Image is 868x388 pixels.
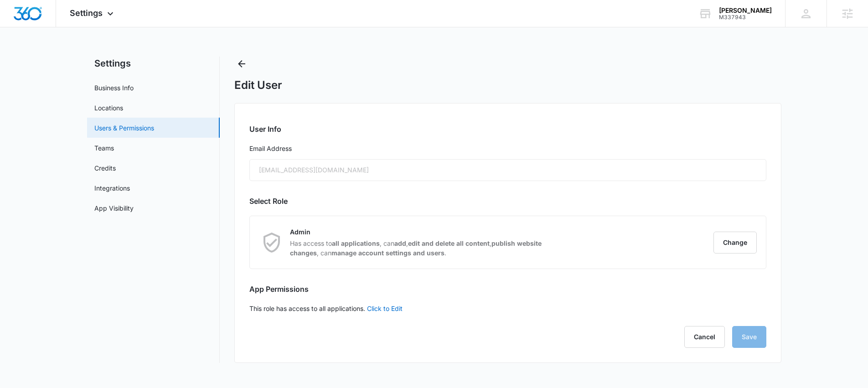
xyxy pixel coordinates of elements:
a: Locations [94,103,123,113]
a: Credits [94,163,116,173]
a: Integrations [94,183,130,193]
a: Click to Edit [367,305,403,312]
label: Email Address [249,144,766,154]
a: App Visibility [94,203,134,213]
a: Users & Permissions [94,123,154,133]
span: Settings [70,8,103,18]
strong: add [394,239,406,247]
h2: Select Role [249,196,766,207]
strong: edit and delete all content [408,239,490,247]
button: Back [234,57,249,71]
button: Cancel [684,326,725,348]
h2: Settings [87,57,220,70]
strong: all applications [332,239,380,247]
div: account id [719,14,772,21]
p: Has access to , can , , , can . [290,238,546,258]
div: account name [719,7,772,14]
h1: Edit User [234,78,282,92]
div: This role has access to all applications. [234,103,781,363]
h2: User Info [249,124,766,135]
button: Change [713,232,757,253]
a: Business Info [94,83,134,93]
a: Teams [94,143,114,153]
strong: manage account settings and users [331,249,444,257]
h2: App Permissions [249,284,766,295]
p: Admin [290,227,546,237]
